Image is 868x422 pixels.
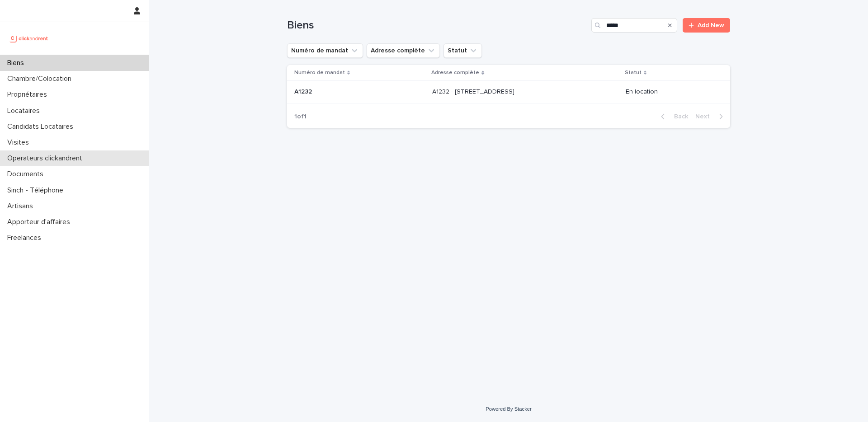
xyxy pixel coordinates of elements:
span: Add New [698,22,724,28]
img: UCB0brd3T0yccxBKYDjQ [7,29,51,47]
p: Freelances [4,234,48,242]
p: A1232 - [STREET_ADDRESS] [432,86,516,96]
button: Adresse complète [367,43,440,58]
p: Numéro de mandat [294,68,345,78]
p: A1232 [294,86,314,96]
a: Powered By Stacker [486,406,531,412]
p: Biens [4,59,31,67]
input: Search [591,18,677,33]
span: Next [695,113,715,120]
p: Locataires [4,107,47,115]
p: 1 of 1 [287,106,314,128]
p: En location [626,88,716,96]
p: Operateurs clickandrent [4,154,90,163]
button: Statut [443,43,482,58]
p: Propriétaires [4,90,54,99]
button: Back [654,113,692,121]
span: Back [669,113,688,120]
button: Numéro de mandat [287,43,363,58]
a: Add New [683,18,730,33]
p: Visites [4,138,36,147]
p: Adresse complète [431,68,479,78]
button: Next [692,113,730,121]
p: Apporteur d'affaires [4,218,77,226]
p: Documents [4,170,51,178]
p: Chambre/Colocation [4,75,79,83]
p: Sinch - Téléphone [4,186,71,195]
p: Artisans [4,202,40,211]
tr: A1232A1232 A1232 - [STREET_ADDRESS]A1232 - [STREET_ADDRESS] En location [287,81,730,103]
h1: Biens [287,19,588,32]
p: Candidats Locataires [4,122,80,131]
p: Statut [625,68,642,78]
